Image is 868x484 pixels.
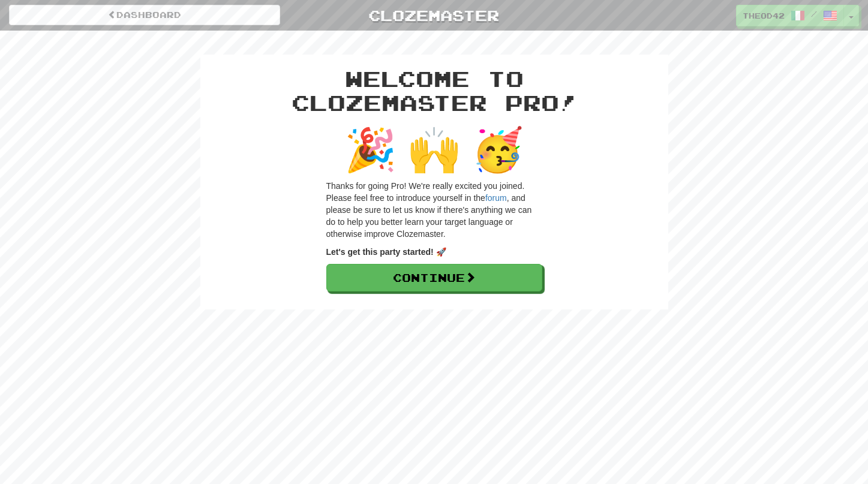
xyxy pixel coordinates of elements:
span: / [811,10,817,18]
strong: Let's get this party started! 🚀 [326,247,446,257]
span: theod42 [743,10,785,21]
p: Thanks for going Pro! We're really excited you joined. Please feel free to introduce yourself in ... [326,180,542,240]
a: Clozemaster [298,5,569,26]
div: 🎉 🙌 🥳 [209,120,659,180]
a: Continue [326,264,542,291]
h1: Welcome to Clozemaster Pro! [209,67,659,114]
a: forum [485,193,507,203]
a: theod42 / [736,5,844,26]
a: Dashboard [9,5,280,25]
